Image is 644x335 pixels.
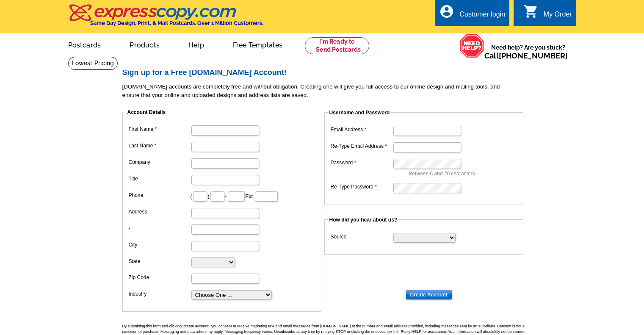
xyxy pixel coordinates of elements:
a: account_circle Customer login [439,9,505,20]
p: [DOMAIN_NAME] accounts are completely free and without obligation. Creating one will give you ful... [122,83,529,100]
label: Company [129,158,191,166]
label: Email Address [331,126,392,133]
legend: How did you hear about us? [329,216,398,224]
label: Re-Type Email Address [331,142,392,150]
i: account_circle [439,4,454,19]
label: Phone [129,191,191,199]
i: shopping_cart [523,4,539,19]
a: Postcards [55,34,115,54]
label: Title [129,175,191,183]
label: Source [331,233,392,241]
label: First Name [129,125,191,133]
a: [PHONE_NUMBER] [499,51,568,60]
legend: Username and Password [329,109,391,116]
h4: Same Day Design, Print, & Mail Postcards. Over 1 Million Customers. [90,20,263,26]
label: - [129,224,191,232]
a: Products [116,34,173,54]
label: Password [331,159,392,166]
a: Same Day Design, Print, & Mail Postcards. Over 1 Million Customers. [68,10,263,26]
div: My Order [544,11,572,22]
span: Need help? Are you stuck? [484,43,572,60]
label: Last Name [129,142,191,150]
label: Address [129,208,191,216]
input: Create Account [406,290,452,300]
div: Customer login [459,11,505,22]
label: Re-Type Password [331,183,392,191]
a: Free Templates [219,34,296,54]
a: Help [175,34,218,54]
span: Call [484,51,568,60]
dd: ( ) - Ext. [127,189,317,202]
label: Industry [129,290,191,298]
h2: Sign up for a Free [DOMAIN_NAME] Account! [122,68,529,78]
p: Between 6 and 20 characters [409,170,519,177]
label: Zip Code [129,274,191,281]
label: City [129,241,191,249]
img: help [459,33,484,58]
label: State [129,257,191,265]
a: shopping_cart My Order [523,9,572,20]
legend: Account Details [127,108,167,116]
